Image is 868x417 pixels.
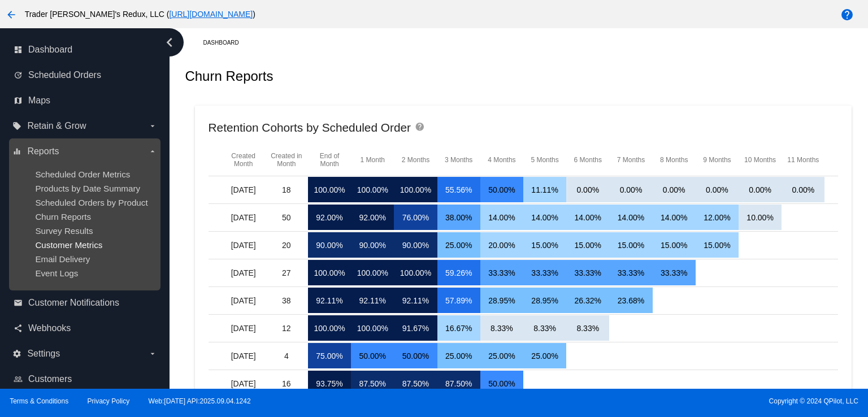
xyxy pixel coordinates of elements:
[566,260,609,285] mat-cell: 33.33%
[308,232,351,258] mat-cell: 90.00%
[437,343,480,368] mat-cell: 25.00%
[308,288,351,313] mat-cell: 92.11%
[696,232,739,258] mat-cell: 15.00%
[308,371,351,396] mat-cell: 93.75%
[609,156,652,164] mat-header-cell: 7 Months
[12,147,21,156] i: equalizer
[28,298,119,308] span: Customer Notifications
[35,240,102,250] a: Customer Metrics
[523,177,566,202] mat-cell: 11.11%
[265,205,308,230] mat-cell: 50
[653,260,696,285] mat-cell: 33.33%
[523,232,566,258] mat-cell: 15.00%
[609,288,652,313] mat-cell: 23.68%
[437,371,480,396] mat-cell: 87.50%
[88,397,130,405] a: Privacy Policy
[265,288,308,313] mat-cell: 38
[351,232,394,258] mat-cell: 90.00%
[265,343,308,368] mat-cell: 4
[523,156,566,164] mat-header-cell: 5 Months
[203,34,249,51] a: Dashboard
[222,205,265,230] mat-cell: [DATE]
[308,315,351,341] mat-cell: 100.00%
[308,343,351,368] mat-cell: 75.00%
[480,232,523,258] mat-cell: 20.00%
[351,156,394,164] mat-header-cell: 1 Month
[14,96,23,105] i: map
[28,374,72,384] span: Customers
[27,121,86,131] span: Retain & Grow
[480,371,523,396] mat-cell: 50.00%
[394,343,437,368] mat-cell: 50.00%
[437,232,480,258] mat-cell: 25.00%
[437,260,480,285] mat-cell: 59.26%
[27,349,60,359] span: Settings
[14,92,157,110] a: map Maps
[696,177,739,202] mat-cell: 0.00%
[523,315,566,341] mat-cell: 8.33%
[739,156,782,164] mat-header-cell: 10 Months
[265,232,308,258] mat-cell: 20
[566,205,609,230] mat-cell: 14.00%
[35,198,147,207] span: Scheduled Orders by Product
[437,315,480,341] mat-cell: 16.67%
[35,212,91,221] span: Churn Reports
[696,156,739,164] mat-header-cell: 9 Months
[35,170,130,179] a: Scheduled Order Metrics
[35,268,78,278] a: Event Logs
[27,146,59,157] span: Reports
[437,205,480,230] mat-cell: 38.00%
[609,232,652,258] mat-cell: 15.00%
[185,68,273,84] h2: Churn Reports
[351,177,394,202] mat-cell: 100.00%
[265,177,308,202] mat-cell: 18
[14,45,23,54] i: dashboard
[566,156,609,164] mat-header-cell: 6 Months
[14,324,23,333] i: share
[14,66,157,84] a: update Scheduled Orders
[523,260,566,285] mat-cell: 33.33%
[160,33,179,51] i: chevron_left
[12,121,21,131] i: local_offer
[148,147,157,156] i: arrow_drop_down
[308,205,351,230] mat-cell: 92.00%
[609,177,652,202] mat-cell: 0.00%
[840,8,854,21] mat-icon: help
[523,288,566,313] mat-cell: 28.95%
[14,294,157,312] a: email Customer Notifications
[394,205,437,230] mat-cell: 76.00%
[653,156,696,164] mat-header-cell: 8 Months
[394,232,437,258] mat-cell: 90.00%
[480,156,523,164] mat-header-cell: 4 Months
[782,177,824,202] mat-cell: 0.00%
[609,205,652,230] mat-cell: 14.00%
[28,323,71,333] span: Webhooks
[394,156,437,164] mat-header-cell: 2 Months
[5,8,18,21] mat-icon: arrow_back
[10,397,68,405] a: Terms & Conditions
[609,260,652,285] mat-cell: 33.33%
[14,375,23,384] i: people_outline
[265,315,308,341] mat-cell: 12
[653,232,696,258] mat-cell: 15.00%
[35,226,93,236] a: Survey Results
[265,371,308,396] mat-cell: 16
[351,343,394,368] mat-cell: 50.00%
[394,260,437,285] mat-cell: 100.00%
[394,288,437,313] mat-cell: 92.11%
[566,232,609,258] mat-cell: 15.00%
[351,371,394,396] mat-cell: 87.50%
[782,156,824,164] mat-header-cell: 11 Months
[480,288,523,313] mat-cell: 28.95%
[394,371,437,396] mat-cell: 87.50%
[148,121,157,131] i: arrow_drop_down
[351,315,394,341] mat-cell: 100.00%
[222,177,265,202] mat-cell: [DATE]
[35,184,140,193] span: Products by Date Summary
[149,397,251,405] a: Web:[DATE] API:2025.09.04.1242
[14,71,23,80] i: update
[222,371,265,396] mat-cell: [DATE]
[14,370,157,388] a: people_outline Customers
